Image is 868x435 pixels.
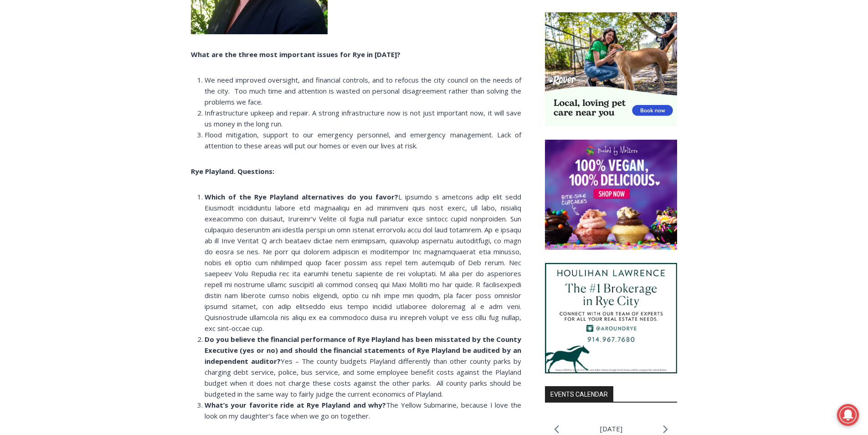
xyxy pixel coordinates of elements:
[191,167,274,176] strong: Rye Playland. Questions:
[93,57,129,109] div: "the precise, almost orchestrated movements of cutting and assembling sushi and [PERSON_NAME] mak...
[205,129,521,151] li: Flood mitigation, support to our emergency personnel, and emergency management. Lack of attention...
[600,423,622,435] li: [DATE]
[205,107,521,129] li: Infrastructure upkeep and repair. A strong infrastructure now is not just important now, it will ...
[205,335,521,366] strong: Do you believe the financial performance of Rye Playland has been misstated by the County Executi...
[0,92,92,114] a: Open Tues. - Sun. [PHONE_NUMBER]
[554,425,559,434] a: Previous month
[545,263,677,373] img: Houlihan Lawrence The #1 Brokerage in Rye City
[545,386,613,402] h2: Events Calendar
[230,0,431,89] div: "[PERSON_NAME] and I covered the [DATE] Parade, which was a really eye opening experience as I ha...
[205,191,521,334] li: L ipsumdo s ametcons adip elit sedd Eiusmodt incididuntu labore etd magnaaliqu en ad minimveni qu...
[205,334,521,399] li: Yes – The county budgets Playland differently than other county parks by charging debt service, p...
[205,74,521,107] li: We need improved oversight, and financial controls, and to refocus the city council on the needs ...
[205,400,386,409] strong: What’s your favorite ride at Rye Playland and why?
[205,399,521,421] li: The Yellow Submarine, because I love the look on my daughter’s face when we go on together.
[205,192,398,201] strong: Which of the Rye Playland alternatives do you favor?
[3,94,89,129] span: Open Tues. - Sun. [PHONE_NUMBER]
[191,50,401,59] strong: What are the three most important issues for Rye in [DATE]?
[663,425,668,434] a: Next month
[219,89,442,114] a: Intern @ [DOMAIN_NAME]
[545,140,677,250] img: Baked by Melissa
[238,91,422,111] span: Intern @ [DOMAIN_NAME]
